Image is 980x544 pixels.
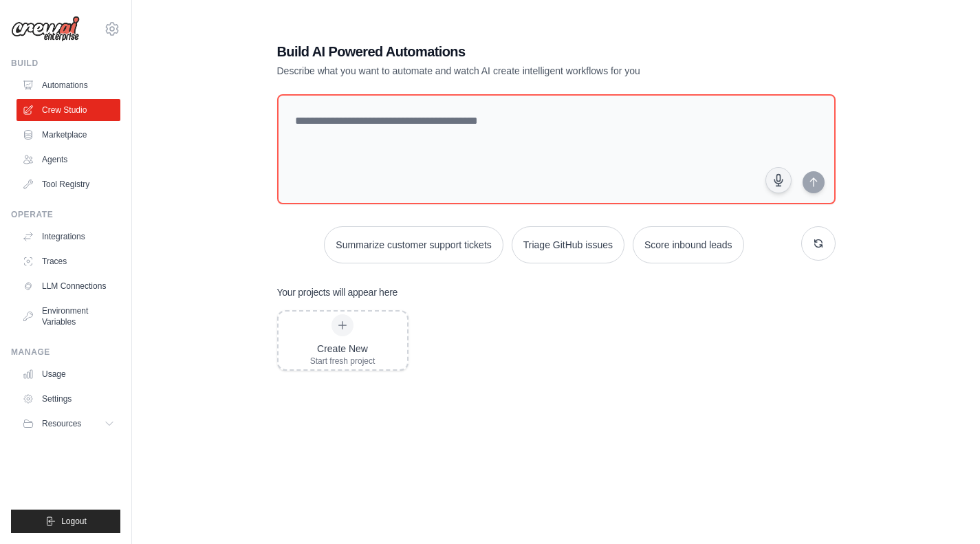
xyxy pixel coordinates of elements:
[11,209,120,220] div: Operate
[17,149,120,171] a: Agents
[801,226,836,261] button: Get new suggestions
[11,58,120,69] div: Build
[61,516,87,527] span: Logout
[277,64,739,78] p: Describe what you want to automate and watch AI create intelligent workflows for you
[11,510,120,533] button: Logout
[277,285,398,299] h3: Your projects will appear here
[512,226,624,263] button: Triage GitHub issues
[42,418,81,429] span: Resources
[11,16,80,42] img: Logo
[17,250,120,272] a: Traces
[310,356,375,367] div: Start fresh project
[765,167,792,193] button: Click to speak your automation idea
[17,300,120,333] a: Environment Variables
[310,342,375,356] div: Create New
[324,226,503,263] button: Summarize customer support tickets
[17,388,120,410] a: Settings
[17,226,120,248] a: Integrations
[277,42,739,61] h1: Build AI Powered Automations
[17,74,120,96] a: Automations
[17,173,120,195] a: Tool Registry
[17,124,120,146] a: Marketplace
[17,413,120,435] button: Resources
[11,347,120,358] div: Manage
[633,226,744,263] button: Score inbound leads
[17,99,120,121] a: Crew Studio
[17,363,120,385] a: Usage
[17,275,120,297] a: LLM Connections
